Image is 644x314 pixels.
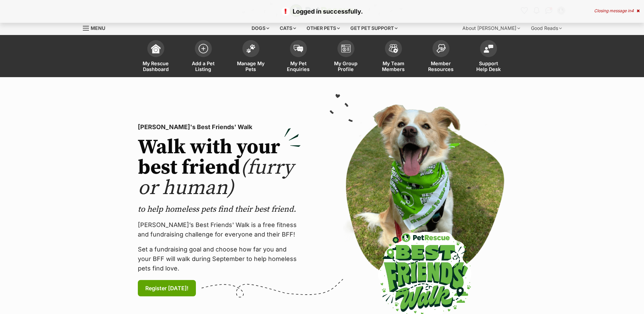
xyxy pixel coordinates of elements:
[370,37,417,77] a: My Team Members
[247,21,274,35] div: Dogs
[141,60,171,72] span: My Rescue Dashboard
[378,60,409,72] span: My Team Members
[465,37,512,77] a: Support Help Desk
[138,137,301,198] h2: Walk with your best friend
[426,60,456,72] span: Member Resources
[436,44,446,53] img: member-resources-icon-8e73f808a243e03378d46382f2149f9095a855e16c252ad45f914b54edf8863c.svg
[83,21,110,34] a: Menu
[275,37,322,77] a: My Pet Enquiries
[322,37,370,77] a: My Group Profile
[341,45,351,53] img: group-profile-icon-3fa3cf56718a62981997c0bc7e787c4b2cf8bcc04b72c1350f741eb67cf2f40e.svg
[346,21,402,35] div: Get pet support
[138,155,294,201] span: (furry or human)
[138,220,301,239] p: [PERSON_NAME]’s Best Friends' Walk is a free fitness and fundraising challenge for everyone and t...
[138,204,301,215] p: to help homeless pets find their best friend.
[138,245,301,273] p: Set a fundraising goal and choose how far you and your BFF will walk during September to help hom...
[132,37,180,77] a: My Rescue Dashboard
[199,44,208,53] img: add-pet-listing-icon-0afa8454b4691262ce3f59096e99ab1cd57d4a30225e0717b998d2c9b9846f56.svg
[236,60,266,72] span: Manage My Pets
[526,21,567,35] div: Good Reads
[458,21,525,35] div: About [PERSON_NAME]
[283,60,314,72] span: My Pet Enquiries
[246,44,256,53] img: manage-my-pets-icon-02211641906a0b7f246fdf0571729dbe1e7629f14944591b6c1af311fb30b64b.svg
[473,60,504,72] span: Support Help Desk
[275,21,301,35] div: Cats
[389,44,398,53] img: team-members-icon-5396bd8760b3fe7c0b43da4ab00e1e3bb1a5d9ba89233759b79545d2d3fc5d0d.svg
[145,284,188,292] span: Register [DATE]!
[302,21,345,35] div: Other pets
[294,45,303,52] img: pet-enquiries-icon-7e3ad2cf08bfb03b45e93fb7055b45f3efa6380592205ae92323e6603595dc1f.svg
[151,44,161,53] img: dashboard-icon-eb2f2d2d3e046f16d808141f083e7271f6b2e854fb5c12c21221c1fb7104beca.svg
[417,37,465,77] a: Member Resources
[227,37,275,77] a: Manage My Pets
[188,60,219,72] span: Add a Pet Listing
[180,37,227,77] a: Add a Pet Listing
[91,25,105,31] span: Menu
[138,280,196,296] a: Register [DATE]!
[138,122,301,132] p: [PERSON_NAME]'s Best Friends' Walk
[331,60,361,72] span: My Group Profile
[484,45,493,53] img: help-desk-icon-fdf02630f3aa405de69fd3d07c3f3aa587a6932b1a1747fa1d2bba05be0121f9.svg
